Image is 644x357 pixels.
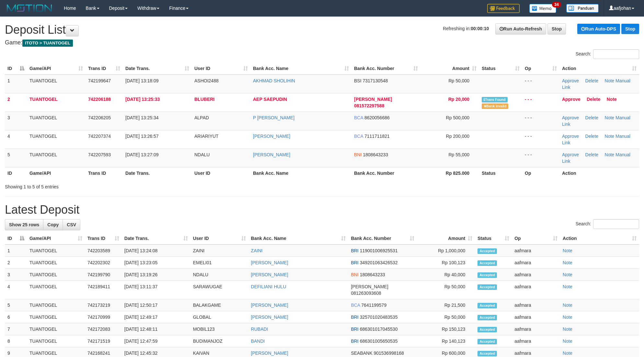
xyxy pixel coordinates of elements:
span: Rp 200,000 [446,134,469,139]
td: SARAWUGAE [190,281,248,299]
a: [PERSON_NAME] [251,260,288,265]
a: AEP SAEPUDIN [253,97,287,102]
a: BANDI [251,339,265,344]
a: Note [563,315,572,320]
td: MOBIL123 [190,323,248,335]
a: [PERSON_NAME] [251,315,288,320]
th: User ID: activate to sort column ascending [190,232,248,244]
th: Game/API: activate to sort column ascending [27,232,85,244]
a: [PERSON_NAME] [251,303,288,308]
td: TUANTOGEL [27,299,85,311]
span: BRI [351,260,358,265]
th: Rp 825.000 [420,167,479,179]
a: Note [563,339,572,344]
td: TUANTOGEL [27,323,85,335]
th: Bank Acc. Name: activate to sort column ascending [250,63,351,75]
th: Game/API [27,167,86,179]
span: [DATE] 13:26:57 [125,134,158,139]
th: Action [559,167,639,179]
a: Delete [585,134,598,139]
td: 3 [5,112,27,130]
td: TUANTOGEL [27,149,86,167]
td: 2 [5,93,27,112]
span: Copy 1808643233 to clipboard [363,152,388,157]
td: aafmara [512,311,560,323]
td: Rp 50,000 [417,311,475,323]
span: Copy 901536998168 to clipboard [374,351,404,356]
a: CSV [63,219,80,230]
td: 742171519 [85,335,122,347]
td: 742172083 [85,323,122,335]
span: Accepted [477,315,497,320]
span: ITOTO > TUANTOGEL [22,40,73,47]
span: ARIARIYUT [194,134,219,139]
td: - - - [522,93,559,112]
span: ALPAD [194,115,209,120]
a: [PERSON_NAME] [253,152,290,157]
td: TUANTOGEL [27,75,86,93]
td: 7 [5,323,27,335]
th: Op [522,167,559,179]
input: Search: [593,219,639,229]
span: BRI [351,248,358,253]
a: Stop [621,24,639,34]
span: Copy 081572297588 to clipboard [354,103,384,108]
a: Note [563,327,572,332]
span: [PERSON_NAME] [351,284,388,289]
img: Button%20Memo.svg [529,4,557,13]
span: Rp 55,000 [448,152,469,157]
a: Approve [562,78,579,83]
td: - - - [522,130,559,149]
span: ASHOI2488 [194,78,219,83]
td: 4 [5,281,27,299]
td: 742202302 [85,257,122,269]
span: SEABANK [351,351,372,356]
a: Manual Link [562,152,630,164]
td: [DATE] 12:47:59 [122,335,190,347]
td: Rp 50,000 [417,281,475,299]
span: [PERSON_NAME] [354,97,392,102]
a: Note [605,152,615,157]
td: TUANTOGEL [27,269,85,281]
h4: Game: [5,40,639,46]
span: Copy 325701020483535 to clipboard [360,315,398,320]
span: Accepted [477,303,497,308]
td: TUANTOGEL [27,112,86,130]
td: 742199790 [85,269,122,281]
td: [DATE] 13:11:37 [122,281,190,299]
a: Manual Link [562,115,630,127]
span: BRI [351,327,358,332]
td: Rp 140,123 [417,335,475,347]
span: Accepted [477,327,497,332]
a: Copy [43,219,63,230]
span: 742207374 [88,134,111,139]
td: 5 [5,299,27,311]
span: Copy 081263093608 to clipboard [351,291,381,296]
a: Run Auto-DPS [577,24,620,34]
label: Search: [576,219,639,229]
th: User ID: activate to sort column ascending [192,63,250,75]
td: Rp 1,000,000 [417,244,475,257]
th: ID [5,167,27,179]
td: GLOBAL [190,311,248,323]
a: Note [563,284,572,289]
span: [DATE] 13:25:33 [125,97,160,102]
img: Feedback.jpg [487,4,520,13]
td: ZAINI [190,244,248,257]
label: Search: [576,49,639,59]
td: Rp 40,000 [417,269,475,281]
td: - - - [522,75,559,93]
td: aafmara [512,335,560,347]
span: Refreshing in: [443,26,489,31]
a: Approve [562,97,581,102]
a: P [PERSON_NAME] [253,115,294,120]
td: TUANTOGEL [27,335,85,347]
span: Copy 7317130548 to clipboard [362,78,388,83]
th: ID: activate to sort column descending [5,63,27,75]
a: Show 25 rows [5,219,43,230]
span: BCA [354,134,363,139]
span: Rp 50,000 [448,78,469,83]
td: aafmara [512,299,560,311]
div: Showing 1 to 5 of 5 entries [5,181,263,190]
span: CSV [67,222,76,227]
